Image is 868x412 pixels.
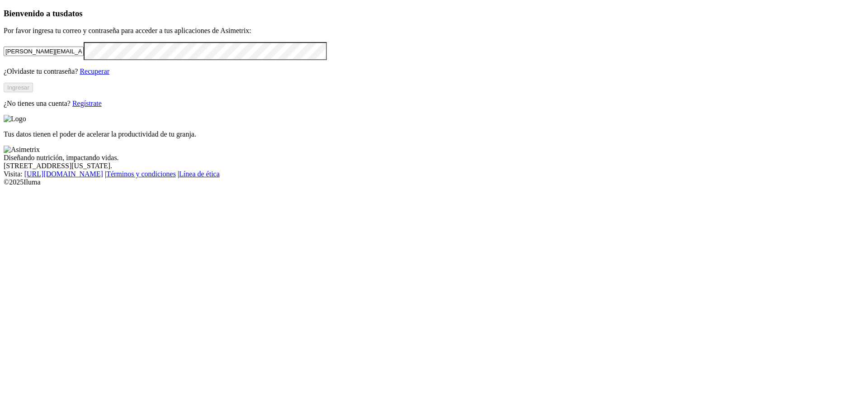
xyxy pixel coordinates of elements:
img: Logo [4,115,26,123]
span: datos [63,9,83,18]
div: Visita : | | [4,170,864,178]
div: [STREET_ADDRESS][US_STATE]. [4,162,864,170]
div: © 2025 Iluma [4,178,864,186]
img: Asimetrix [4,146,40,154]
div: Diseñando nutrición, impactando vidas. [4,154,864,162]
a: Regístrate [72,99,102,107]
input: Tu correo [4,47,84,56]
a: Línea de ética [179,170,220,178]
h3: Bienvenido a tus [4,9,864,19]
p: Tus datos tienen el poder de acelerar la productividad de tu granja. [4,130,864,138]
a: Recuperar [80,67,109,75]
p: ¿No tienes una cuenta? [4,99,864,108]
button: Ingresar [4,83,33,92]
p: ¿Olvidaste tu contraseña? [4,67,864,76]
a: Términos y condiciones [106,170,176,178]
p: Por favor ingresa tu correo y contraseña para acceder a tus aplicaciones de Asimetrix: [4,27,864,35]
a: [URL][DOMAIN_NAME] [24,170,103,178]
